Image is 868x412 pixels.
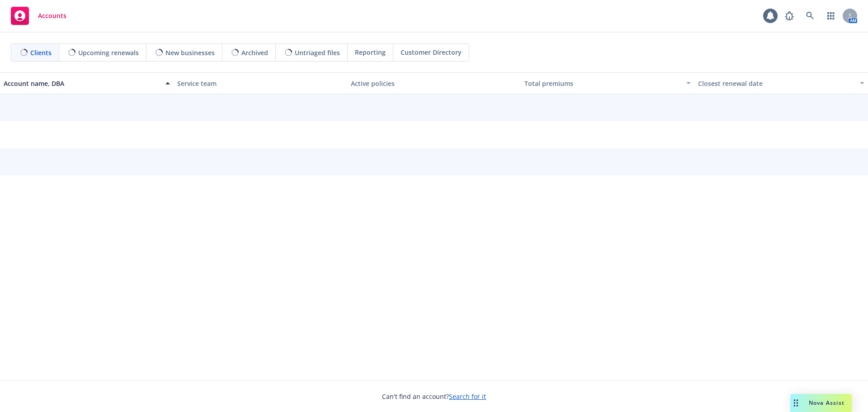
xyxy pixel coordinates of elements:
span: Upcoming renewals [78,48,139,57]
a: Switch app [822,7,840,25]
span: Archived [241,48,268,57]
button: Total premiums [521,72,694,94]
span: Reporting [355,47,386,57]
div: Closest renewal date [698,79,854,88]
button: Service team [174,72,347,94]
span: Can't find an account? [382,392,486,401]
span: Clients [30,48,52,57]
a: Search for it [449,392,486,401]
a: Search [801,7,819,25]
span: Customer Directory [401,47,462,57]
button: Nova Assist [790,394,852,412]
div: Drag to move [790,394,802,412]
button: Active policies [347,72,521,94]
span: Nova Assist [809,399,844,407]
button: Closest renewal date [694,72,868,94]
a: Report a Bug [780,7,798,25]
div: Active policies [351,79,517,88]
div: Account name, DBA [4,79,160,88]
a: Accounts [7,3,70,28]
span: New businesses [165,48,215,57]
span: Untriaged files [295,48,340,57]
div: Total premiums [524,79,681,88]
div: Service team [177,79,344,88]
span: Accounts [38,12,66,19]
